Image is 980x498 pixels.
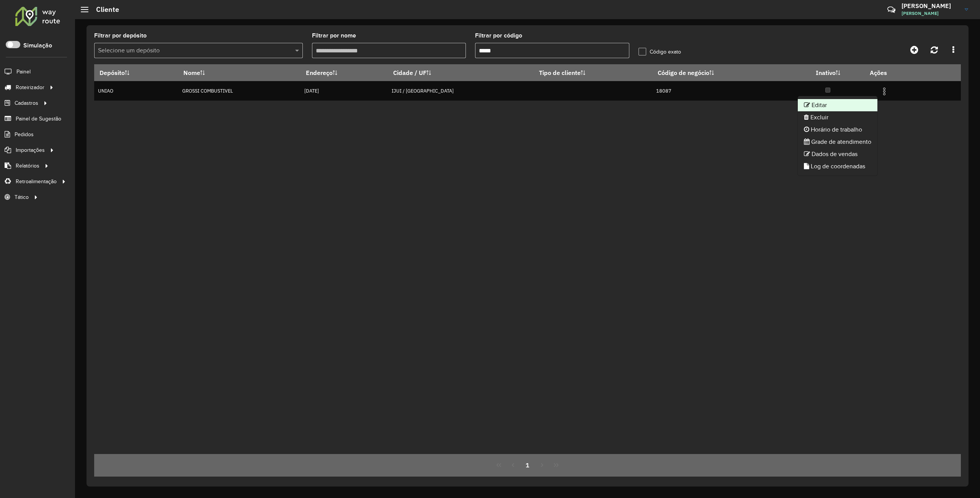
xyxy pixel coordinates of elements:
span: Painel de Sugestão [16,115,61,123]
li: Log de coordenadas [798,160,877,173]
span: Painel [16,68,31,76]
span: Roteirizador [16,83,44,91]
th: Nome [178,65,301,81]
span: Relatórios [16,162,39,170]
label: Filtrar por código [475,31,522,40]
span: Importações [16,146,45,154]
button: 1 [520,458,535,472]
td: IJUI / [GEOGRAPHIC_DATA] [388,81,534,101]
th: Cidade / UF [388,65,534,81]
span: [PERSON_NAME] [902,10,959,17]
th: Código de negócio [652,65,792,81]
label: Filtrar por depósito [94,31,147,40]
th: Inativo [792,65,865,81]
label: Simulação [23,41,52,50]
td: 18087 [652,81,792,101]
h3: [PERSON_NAME] [902,2,959,10]
label: Filtrar por nome [312,31,356,40]
span: Cadastros [15,99,38,107]
th: Tipo de cliente [534,65,652,81]
li: Grade de atendimento [798,136,877,148]
li: Dados de vendas [798,148,877,160]
li: Excluir [798,111,877,124]
th: Depósito [94,65,178,81]
span: Pedidos [15,130,34,138]
th: Ações [864,65,910,81]
span: Tático [15,193,29,201]
span: Retroalimentação [16,177,57,186]
th: Endereço [301,65,388,81]
a: Contato Rápido [883,2,900,18]
td: GROSSI COMBUSTIVEL [178,81,301,101]
td: UNIAO [94,81,178,101]
label: Código exato [639,48,681,56]
td: [DATE] [301,81,388,101]
h2: Cliente [88,5,119,14]
li: Editar [798,99,877,111]
li: Horário de trabalho [798,124,877,136]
